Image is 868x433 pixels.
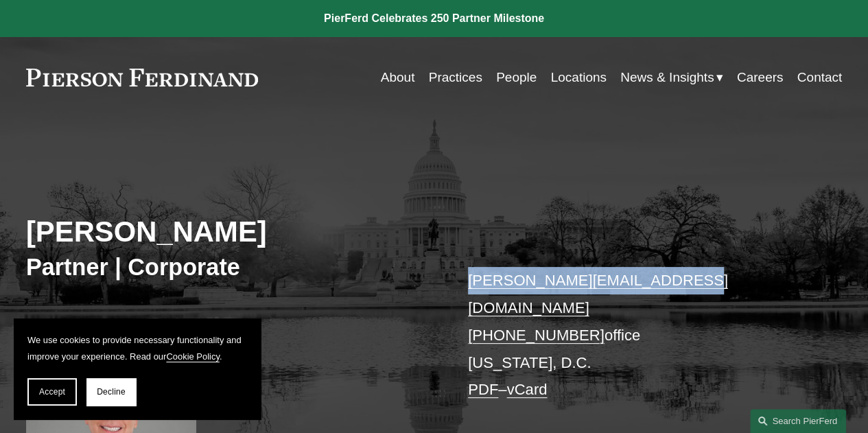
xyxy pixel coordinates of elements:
[620,66,714,89] span: News & Insights
[26,253,434,281] h3: Partner | Corporate
[468,381,498,398] a: PDF
[468,267,808,403] p: office [US_STATE], D.C. –
[429,65,482,91] a: Practices
[97,387,126,397] span: Decline
[26,215,434,250] h2: [PERSON_NAME]
[550,65,606,91] a: Locations
[381,65,415,91] a: About
[39,387,65,397] span: Accept
[14,318,261,419] section: Cookie banner
[86,378,136,406] button: Decline
[496,65,537,91] a: People
[750,409,846,433] a: Search this site
[620,65,723,91] a: folder dropdown
[468,327,605,344] a: [PHONE_NUMBER]
[506,381,547,398] a: vCard
[468,272,728,316] a: [PERSON_NAME][EMAIL_ADDRESS][DOMAIN_NAME]
[27,378,77,406] button: Accept
[737,65,784,91] a: Careers
[797,65,843,91] a: Contact
[27,332,247,364] p: We use cookies to provide necessary functionality and improve your experience. Read our .
[166,351,220,362] a: Cookie Policy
